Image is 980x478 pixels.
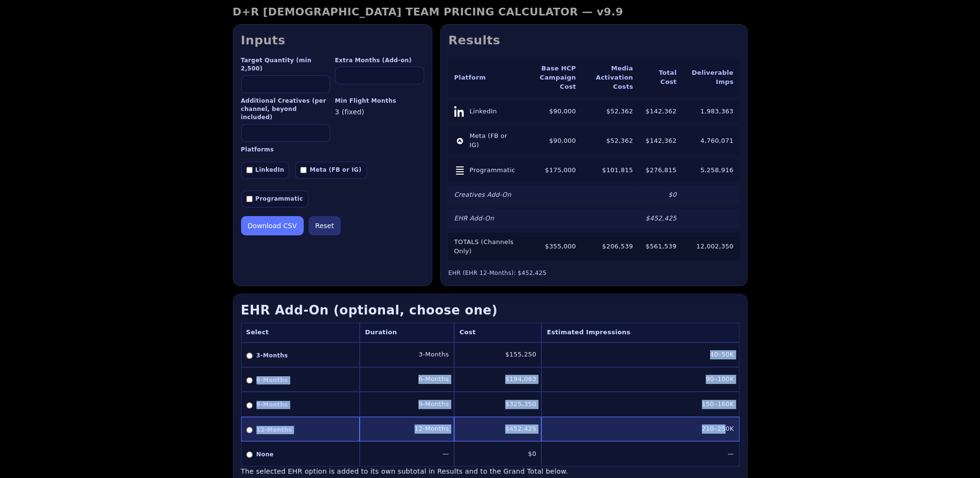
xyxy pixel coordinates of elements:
[360,417,454,441] td: 12-Months
[454,323,541,342] th: Cost
[582,160,639,181] td: $101,815
[639,160,682,181] td: $276,815
[246,196,253,202] input: Programmatic
[682,101,739,122] td: 1,983,363
[360,367,454,392] td: 6-Months
[639,233,682,261] td: $561,539
[524,101,582,122] td: $90,000
[541,342,739,367] td: 40–50K
[360,441,454,466] td: —
[246,167,253,173] input: LinkedIn
[582,127,639,155] td: $52,362
[541,323,739,342] th: Estimated Impressions
[246,402,253,409] input: 9-Months
[241,97,330,122] label: Additional Creatives (per channel, beyond included)
[524,233,582,261] td: $355,000
[360,342,454,367] td: 3-Months
[524,160,582,181] td: $175,000
[241,302,739,319] h3: EHR Add-On (optional, choose one)
[682,160,739,181] td: 5,258,916
[246,451,253,458] input: None
[246,426,355,434] label: 12-Months
[582,59,639,96] th: Media Activation Costs
[295,162,366,178] label: Meta (FB or IG)
[470,166,515,175] span: Programmatic
[682,127,739,155] td: 4,760,071
[541,367,739,392] td: 90–100K
[335,107,424,117] div: 3 (fixed)
[241,466,739,476] div: The selected EHR option is added to its own subtotal in Results and to the Grand Total below.
[639,59,682,96] th: Total Cost
[470,132,518,150] span: Meta (FB or IG)
[246,377,253,383] input: 6-Months
[300,167,307,173] input: Meta (FB or IG)
[639,127,682,155] td: $142,362
[448,209,524,228] td: EHR Add-On
[448,32,739,49] h2: Results
[541,441,739,466] td: —
[246,352,355,360] label: 3-Months
[682,59,739,96] th: Deliverable Imps
[582,233,639,261] td: $206,539
[454,417,541,441] td: $452,425
[241,191,309,207] label: Programmatic
[448,233,524,261] td: TOTALS (Channels Only)
[335,56,424,65] label: Extra Months (Add-on)
[448,186,524,205] td: Creatives Add-On
[582,101,639,122] td: $52,362
[246,401,355,409] label: 9-Months
[233,5,748,18] h1: D+R [DEMOGRAPHIC_DATA] TEAM PRICING CALCULATOR — v9.9
[639,209,682,228] td: $452,425
[246,451,355,459] label: None
[524,59,582,96] th: Base HCP Campaign Cost
[241,32,424,49] h2: Inputs
[541,417,739,441] td: 210–250K
[335,97,424,105] label: Min Flight Months
[241,323,360,342] th: Select
[454,441,541,466] td: $0
[246,376,355,384] label: 6-Months
[360,392,454,416] td: 9-Months
[448,59,524,96] th: Platform
[241,162,290,178] label: LinkedIn
[241,146,424,154] label: Platforms
[241,216,304,235] button: Download CSV
[639,101,682,122] td: $142,362
[454,367,541,392] td: $194,063
[470,107,497,116] span: LinkedIn
[524,127,582,155] td: $90,000
[246,427,253,433] input: 12-Months
[682,233,739,261] td: 12,002,350
[541,392,739,416] td: 150–160K
[241,56,330,73] label: Target Quantity (min 2,500)
[309,216,341,235] button: Reset
[246,353,253,359] input: 3-Months
[454,342,541,367] td: $155,250
[454,392,541,416] td: $325,350
[639,186,682,205] td: $0
[360,323,454,342] th: Duration
[448,269,739,277] div: EHR (EHR 12-Months): $452,425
